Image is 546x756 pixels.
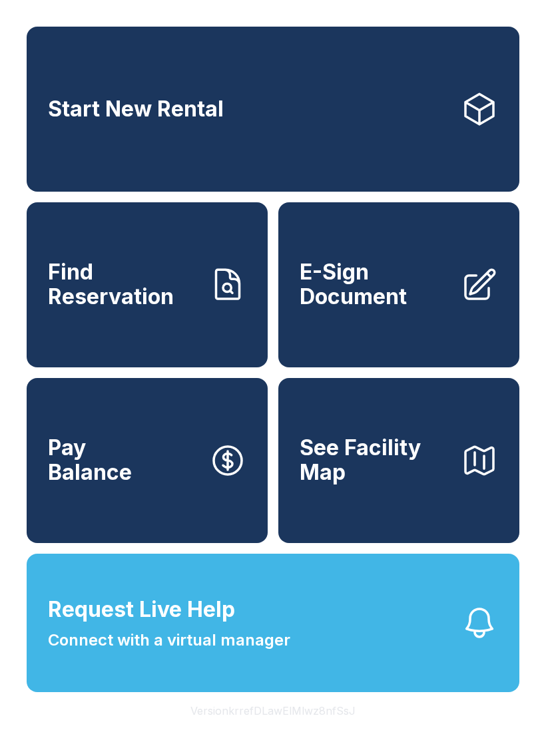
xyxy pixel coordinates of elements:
a: Find Reservation [27,202,268,367]
span: Start New Rental [48,97,224,122]
button: PayBalance [27,378,268,543]
a: Start New Rental [27,27,519,192]
button: VersionkrrefDLawElMlwz8nfSsJ [180,692,366,729]
button: Request Live HelpConnect with a virtual manager [27,554,519,692]
span: E-Sign Document [300,260,450,309]
span: Connect with a virtual manager [48,628,290,652]
button: See Facility Map [278,378,519,543]
span: Request Live Help [48,594,235,626]
span: Find Reservation [48,260,198,309]
a: E-Sign Document [278,202,519,367]
span: Pay Balance [48,436,132,484]
span: See Facility Map [300,436,450,484]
